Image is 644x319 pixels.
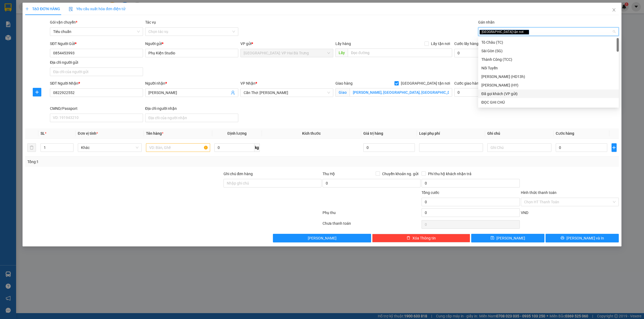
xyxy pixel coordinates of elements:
[491,236,494,240] span: save
[429,41,452,47] span: Lấy tận nơi
[481,91,616,97] div: Đã gọi khách (VP gửi)
[231,91,235,95] span: user-add
[335,48,348,57] span: Lấy
[323,172,335,176] span: Thu Hộ
[224,172,253,176] label: Ghi chú đơn hàng
[606,3,621,18] button: Close
[145,80,238,86] div: Người nhận
[335,42,351,46] span: Lấy hàng
[530,28,531,35] input: Gán nhãn
[41,131,45,136] span: SL
[50,41,143,47] div: SĐT Người Gửi
[481,57,616,62] div: Thành Công (TCC)
[480,30,529,35] span: [GEOGRAPHIC_DATA] tận nơi
[350,88,452,97] input: Giao tận nơi
[485,128,553,139] th: Ghi chú
[478,98,619,107] div: ĐỌC GHI CHÚ
[322,220,421,230] div: Chưa thanh toán
[380,171,420,177] span: Chuyển khoản ng. gửi
[417,128,485,139] th: Loại phụ phí
[78,131,98,136] span: Đơn vị tính
[407,236,410,240] span: delete
[50,67,143,76] input: Địa chỉ của người gửi
[372,234,470,242] button: deleteXóa Thông tin
[524,31,527,33] span: close
[146,143,210,152] input: VD: Bàn, Ghế
[478,55,619,64] div: Thành Công (TCC)
[69,7,73,11] img: icon
[478,72,619,81] div: Huy Dương (HD13h)
[496,235,525,241] span: [PERSON_NAME]
[426,171,474,177] span: Phí thu hộ khách nhận trả
[10,32,87,52] span: [PHONE_NUMBER] - [DOMAIN_NAME]
[302,131,321,136] span: Kích thước
[224,179,321,187] input: Ghi chú đơn hàng
[240,41,334,47] div: VP gửi
[273,234,371,242] button: [PERSON_NAME]
[145,114,238,122] input: Địa chỉ của người nhận
[228,131,247,136] span: Định lượng
[478,38,619,47] div: Tô Châu (TC)
[478,64,619,72] div: Nối Tuyến
[244,49,330,57] span: Hà Nội: VP Hai Bà Trưng
[556,131,574,136] span: Cước hàng
[363,131,383,136] span: Giá trị hàng
[487,143,551,152] input: Ghi Chú
[478,81,619,89] div: Hoàng Yến (HY)
[240,81,255,85] span: VP Nhận
[481,65,616,71] div: Nối Tuyến
[478,89,619,98] div: Đã gọi khách (VP gửi)
[612,145,616,150] span: plus
[454,49,524,57] input: Cước lấy hàng
[478,20,495,24] label: Gán nhãn
[471,234,544,242] button: save[PERSON_NAME]
[454,42,478,46] label: Cước lấy hàng
[322,210,421,219] div: Phụ thu
[546,234,619,242] button: printer[PERSON_NAME] và In
[25,7,29,11] span: plus
[81,144,138,152] span: Khác
[33,88,41,96] button: plus
[481,99,616,105] div: ĐỌC GHI CHÚ
[422,190,439,195] span: Tổng cước
[348,48,452,57] input: Dọc đường
[399,80,452,86] span: [GEOGRAPHIC_DATA] tận nơi
[561,236,564,240] span: printer
[454,81,481,85] label: Cước giao hàng
[481,74,616,80] div: [PERSON_NAME] (HD13h)
[27,143,36,152] button: delete
[521,211,528,215] span: VND
[9,8,86,20] strong: BIÊN NHẬN VẬN CHUYỂN BẢO AN EXPRESS
[50,106,143,111] div: CMND/Passport
[50,80,143,86] div: SĐT Người Nhận
[481,39,616,45] div: Tô Châu (TC)
[308,235,336,241] span: [PERSON_NAME]
[146,131,163,136] span: Tên hàng
[454,88,513,97] input: Cước giao hàng
[478,47,619,55] div: Sài Gòn (SG)
[69,7,125,11] span: Yêu cầu xuất hóa đơn điện tử
[566,235,604,241] span: [PERSON_NAME] và In
[27,159,248,165] div: Tổng: 1
[521,190,557,195] label: Hình thức thanh toán
[481,48,616,54] div: Sài Gòn (SG)
[25,7,60,11] span: TẠO ĐƠN HÀNG
[612,8,616,12] span: close
[244,89,330,97] span: Cần Thơ: Kho Ninh Kiều
[481,82,616,88] div: [PERSON_NAME] (HY)
[8,22,87,30] strong: (Công Ty TNHH Chuyển Phát Nhanh Bảo An - MST: 0109597835)
[33,90,41,94] span: plus
[145,106,238,111] div: Địa chỉ người nhận
[53,28,140,36] span: Tiêu chuẩn
[363,143,415,152] input: 0
[50,20,77,24] span: Gói vận chuyển
[612,143,617,152] button: plus
[335,88,350,97] span: Giao
[335,81,353,85] span: Giao hàng
[254,143,260,152] span: kg
[145,20,156,24] label: Tác vụ
[412,235,436,241] span: Xóa Thông tin
[50,59,143,65] div: Địa chỉ người gửi
[145,41,238,47] div: Người gửi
